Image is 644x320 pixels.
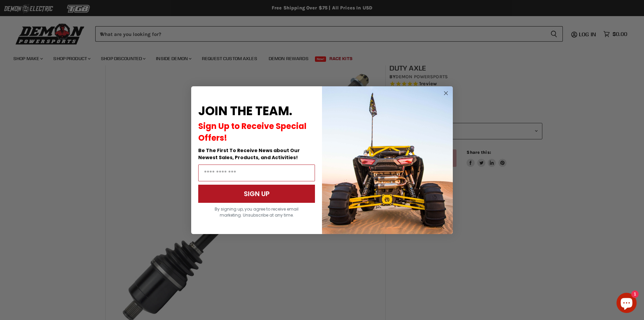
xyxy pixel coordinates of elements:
button: SIGN UP [198,185,315,203]
span: Sign Up to Receive Special Offers! [198,121,307,143]
inbox-online-store-chat: Shopify online store chat [614,293,639,315]
input: Email Address [198,165,315,181]
span: By signing up, you agree to receive email marketing. Unsubscribe at any time. [215,206,299,218]
span: Be The First To Receive News about Our Newest Sales, Products, and Activities! [198,147,300,161]
button: Close dialog [442,89,450,97]
span: JOIN THE TEAM. [198,102,292,120]
img: a9095488-b6e7-41ba-879d-588abfab540b.jpeg [322,86,453,234]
